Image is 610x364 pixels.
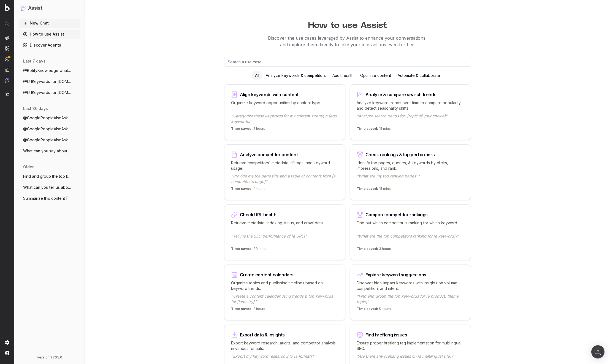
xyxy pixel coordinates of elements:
span: What can you tell us about [PERSON_NAME] [23,185,72,190]
p: Export keyword research, audits, and competitor analysis in various formats. [231,340,338,351]
span: Time saved: [231,247,253,251]
button: What can you tell us about [PERSON_NAME] [19,183,80,192]
p: 2 hours [231,307,265,313]
p: "Tell me the SEO performance of [a URL]" [231,233,338,244]
span: last 7 days [23,58,45,64]
button: @GooglePeopleAlsoAsk what's is a LLM? [19,125,80,133]
div: Audit health [329,71,357,80]
button: Find and group the top keywords for hack [19,172,80,181]
p: "Find and group the top keywords for [a product, theme, topic]" [357,293,464,304]
span: @UrlKeywords for [DOMAIN_NAME] last 7 da [23,90,72,95]
span: Time saved: [231,126,253,131]
p: Organize topics and publishing timelines based on keyword trends. [231,280,338,291]
span: @BotifyKnowledge whats bql? [23,68,72,73]
span: Time saved: [357,126,378,131]
p: 5 hours [357,307,391,313]
span: @GooglePeopleAlsoAsk What is a LLM? [23,137,72,143]
button: @GooglePeopleAlsoAsk What is a LLM? [19,136,80,144]
img: Activation [5,57,9,61]
span: Time saved: [357,247,378,251]
div: Compare competitor rankings [365,212,428,217]
p: "Analyze search trends for: [topic of your choice]" [357,113,464,124]
a: How to use Assist [19,30,80,39]
span: older [23,164,34,170]
p: Discover the use cases leveraged by Assist to enhance your conversations, and explore them direct... [136,35,559,48]
img: Assist [5,78,9,83]
div: Analyze & compare search trends [365,92,437,97]
img: Setting [5,340,9,345]
button: @BotifyKnowledge whats bql? [19,66,80,75]
a: Discover Agents [19,41,80,50]
button: @UrlKeywords for [DOMAIN_NAME] last 7 da [19,88,80,97]
div: Explore keyword suggestions [365,273,426,277]
span: What can you say about [PERSON_NAME]? H [23,148,72,154]
div: Analyze keywords & competitors [262,71,329,80]
p: "What are the top competitors ranking for [a keyword]?" [357,233,464,244]
p: 3 hours [357,247,391,253]
div: Create content calendars [240,273,294,277]
p: Retrieve metadata, indexing status, and crawl data. [231,220,338,231]
div: Align keywords with content [240,92,299,97]
span: Summarize this content [URL][PERSON_NAME] [23,196,72,201]
p: Retrieve competitors' metadata, H1 tags, and keyword usage. [231,160,338,171]
span: Find and group the top keywords for hack [23,174,72,179]
img: My account [5,351,9,355]
p: Organize keyword opportunities by content type. [231,100,338,111]
div: Find hreflang issues [365,333,407,337]
div: Check URL health [240,212,276,217]
p: "Create a content calendar using trends & top keywords for [industry]." [231,293,338,304]
div: Optimize content [357,71,394,80]
p: "What are my top ranking pages?" [357,173,464,184]
span: @GooglePeopleAlsoAsk what's is a LLM? [23,126,72,132]
p: Ensure proper hreflang tag implementation for multilingual SEO. [357,340,464,351]
span: @UrlKeywords for [DOMAIN_NAME] last 7 d [23,79,72,84]
input: Search a use case [224,57,471,67]
button: @GooglePeopleAlsoAsk show me related que [19,114,80,122]
p: 4 hours [231,187,265,193]
div: Open Intercom Messenger [591,345,604,358]
p: 15 mins [357,187,391,193]
img: Analytics [5,36,9,40]
h1: How to use Assist [136,18,559,30]
button: @UrlKeywords for [DOMAIN_NAME] last 7 d [19,77,80,86]
button: What can you say about [PERSON_NAME]? H [19,147,80,155]
img: Intelligence [5,46,9,51]
img: Botify logo [5,4,10,11]
p: 15 mins [357,126,391,133]
h1: Assist [28,4,42,12]
div: Analyze competitor content [240,152,298,157]
button: Assist [21,4,78,12]
p: 30 mins [231,247,266,253]
p: 2 hours [231,126,265,133]
div: Check rankings & top performers [365,152,435,157]
p: Find out which competitor is ranking for which keyword. [357,220,464,231]
div: Automate & collaborate [394,71,443,80]
div: version: 1.705.0 [21,355,78,360]
img: Assist [21,6,26,11]
span: Time saved: [357,187,378,191]
span: last 30 days [23,106,48,111]
span: Time saved: [231,307,253,311]
p: Discover high-impact keywords with insights on volume, competition, and intent. [357,280,464,291]
img: Switch project [6,92,9,96]
img: Studio [5,68,9,72]
p: "Categorize these keywords for my content strategy: [add keywords]" [231,113,338,124]
div: All [252,71,262,80]
button: Summarize this content [URL][PERSON_NAME] [19,194,80,203]
p: Analyze keyword trends over time to compare popularity and detect seasonality shifts. [357,100,464,111]
div: Export data & insights [240,333,285,337]
span: Time saved: [357,307,378,311]
button: New Chat [19,19,80,28]
span: @GooglePeopleAlsoAsk show me related que [23,115,72,121]
p: Identify top pages, queries, & keywords by clicks, impressions, and rank. [357,160,464,171]
p: "Provide me the page title and a table of contents from [a competitor's page]" [231,173,338,184]
span: Time saved: [231,187,253,191]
